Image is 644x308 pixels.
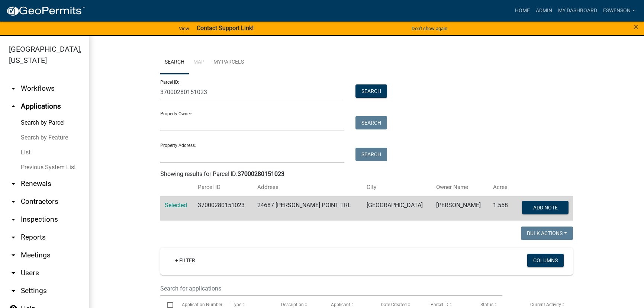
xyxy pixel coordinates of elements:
[634,22,638,31] button: Close
[355,116,387,129] button: Search
[432,179,489,196] th: Owner Name
[281,302,304,307] span: Description
[9,197,18,206] i: arrow_drop_down
[634,22,638,32] span: ×
[362,179,431,196] th: City
[197,25,254,32] strong: Contact Support Link!
[489,196,514,221] td: 1.558
[9,215,18,224] i: arrow_drop_down
[522,201,569,214] button: Add Note
[521,227,573,240] button: Bulk Actions
[9,84,18,93] i: arrow_drop_down
[355,148,387,161] button: Search
[381,302,407,307] span: Date Created
[165,202,187,209] a: Selected
[512,4,533,18] a: Home
[176,22,192,35] a: View
[9,102,18,111] i: arrow_drop_up
[232,302,241,307] span: Type
[9,269,18,277] i: arrow_drop_down
[480,302,493,307] span: Status
[182,302,222,307] span: Application Number
[193,196,253,221] td: 37000280151023
[9,179,18,188] i: arrow_drop_down
[489,179,514,196] th: Acres
[253,196,362,221] td: 24687 [PERSON_NAME] POINT TRL
[530,302,561,307] span: Current Activity
[238,170,284,177] strong: 37000280151023
[209,51,248,74] a: My Parcels
[160,51,189,74] a: Search
[533,204,557,210] span: Add Note
[331,302,350,307] span: Applicant
[169,254,201,267] a: + Filter
[600,4,638,18] a: eswenson
[355,84,387,98] button: Search
[9,286,18,295] i: arrow_drop_down
[362,196,431,221] td: [GEOGRAPHIC_DATA]
[431,302,448,307] span: Parcel ID
[253,179,362,196] th: Address
[555,4,600,18] a: My Dashboard
[533,4,555,18] a: Admin
[409,22,450,35] button: Don't show again
[160,281,502,296] input: Search for applications
[527,254,564,267] button: Columns
[432,196,489,221] td: [PERSON_NAME]
[9,233,18,242] i: arrow_drop_down
[9,251,18,260] i: arrow_drop_down
[193,179,253,196] th: Parcel ID
[160,170,573,179] div: Showing results for Parcel ID:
